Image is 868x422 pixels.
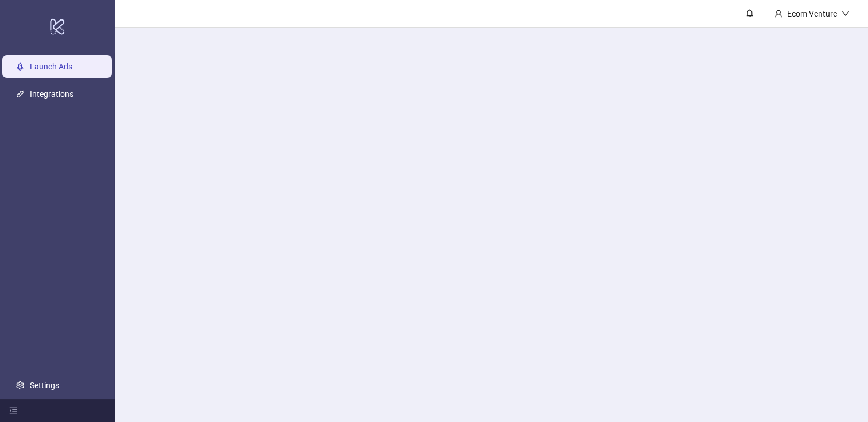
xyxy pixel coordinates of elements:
[782,7,842,20] div: Ecom Venture
[30,381,59,390] a: Settings
[9,407,17,415] span: menu-fold
[774,10,782,18] span: user
[746,9,754,17] span: bell
[30,89,73,99] a: Integrations
[842,10,850,18] span: down
[30,62,72,71] a: Launch Ads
